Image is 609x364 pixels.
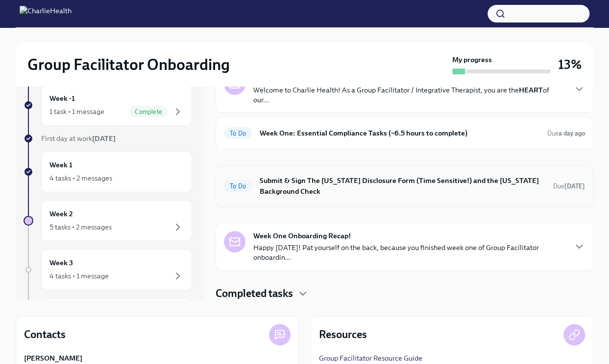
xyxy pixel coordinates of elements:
[319,353,422,363] a: Group Facilitator Resource Guide
[49,159,73,170] h6: Week 1
[564,182,585,190] strong: [DATE]
[92,134,116,143] strong: [DATE]
[260,128,539,138] h6: Week One: Essential Compliance Tasks (~6.5 hours to complete)
[224,130,252,137] span: To Do
[558,56,582,73] h3: 13%
[547,130,585,137] span: Due
[24,249,192,290] a: Week 34 tasks • 1 message
[253,85,565,105] p: Welcome to Charlie Health! As a Group Facilitator / Integrative Therapist, you are the of our...
[452,55,492,65] strong: My progress
[519,86,543,94] strong: HEART
[27,55,230,74] h2: Group Facilitator Onboarding
[49,173,112,183] div: 4 tasks • 2 messages
[559,130,585,137] strong: a day ago
[24,327,66,342] h4: Contacts
[24,200,192,241] a: Week 25 tasks • 2 messages
[253,231,351,241] strong: Week One Onboarding Recap!
[41,134,116,143] span: First day at work
[24,353,82,363] strong: [PERSON_NAME]
[224,173,585,199] a: To DoSubmit & Sign The [US_STATE] Disclosure Form (Time Sensitive!) and the [US_STATE] Background...
[24,151,192,192] a: Week 14 tasks • 2 messages
[49,93,75,104] h6: Week -1
[216,286,293,301] h4: Completed tasks
[49,271,109,281] div: 4 tasks • 1 message
[216,286,593,301] div: Completed tasks
[24,85,192,126] a: Week -11 task • 1 messageComplete
[129,108,168,115] span: Complete
[319,327,367,342] h4: Resources
[49,208,73,219] h6: Week 2
[253,243,565,262] p: Happy [DATE]! Pat yourself on the back, because you finished week one of Group Facilitator onboar...
[224,182,252,190] span: To Do
[547,129,585,138] span: September 15th, 2025 10:00
[24,134,192,143] a: First day at work[DATE]
[49,222,112,232] div: 5 tasks • 2 messages
[49,107,104,116] div: 1 task • 1 message
[20,6,72,22] img: CharlieHealth
[260,175,545,197] h6: Submit & Sign The [US_STATE] Disclosure Form (Time Sensitive!) and the [US_STATE] Background Check
[553,182,585,191] span: September 17th, 2025 10:00
[49,257,73,268] h6: Week 3
[224,125,585,141] a: To DoWeek One: Essential Compliance Tasks (~6.5 hours to complete)Duea day ago
[553,182,585,190] span: Due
